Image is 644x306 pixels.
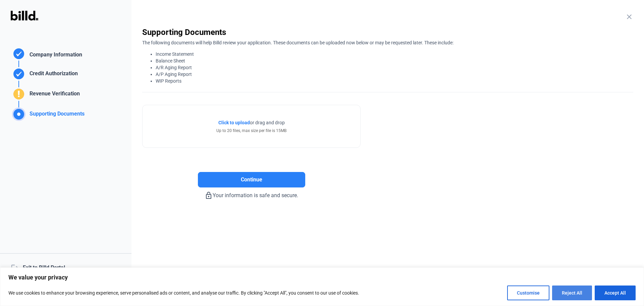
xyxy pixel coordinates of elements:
div: Up to 20 files, max size per file is 15MB [216,128,286,134]
li: WIP Reports [156,78,633,84]
button: Accept All [595,286,636,300]
span: Continue [241,176,262,184]
mat-icon: close [625,13,633,21]
span: or drag and drop [250,119,285,126]
div: Company Information [27,51,82,60]
div: Your information is safe and secure. [142,187,361,200]
p: We value your privacy [8,273,636,281]
img: Billd Logo [11,11,38,20]
li: Balance Sheet [156,57,633,64]
li: A/P Aging Report [156,71,633,78]
mat-icon: logout [11,264,17,270]
li: A/R Aging Report [156,64,633,71]
div: Supporting Documents [27,110,85,121]
li: Income Statement [156,51,633,57]
div: Revenue Verification [27,90,80,101]
div: The following documents will help Billd review your application. These documents can be uploaded ... [142,38,633,84]
button: Customise [507,286,549,300]
p: We use cookies to enhance your browsing experience, serve personalised ads or content, and analys... [8,289,359,297]
button: Continue [198,172,305,187]
div: Credit Authorization [27,70,78,81]
mat-icon: lock_outline [205,191,213,200]
button: Reject All [552,286,592,300]
div: Supporting Documents [142,27,633,38]
span: Click to upload [218,120,250,125]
